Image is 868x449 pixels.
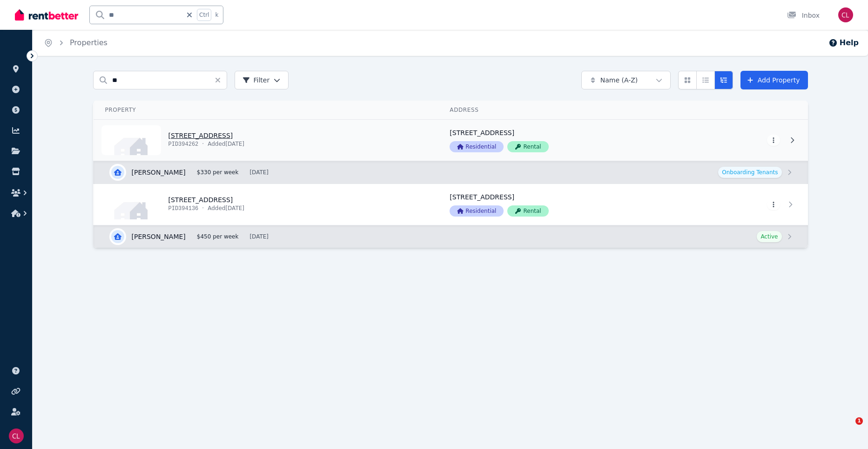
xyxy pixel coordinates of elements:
a: Add Property [740,71,808,89]
button: More options [767,199,780,210]
span: Ctrl [197,9,211,21]
button: Card view [678,71,697,89]
button: Compact list view [696,71,715,89]
button: Expanded list view [714,71,733,89]
th: Address [438,101,697,120]
span: 1 [855,417,863,425]
a: View details for 52/4406 Pacific Hwy, Twelve Mile Creek [697,120,808,161]
a: Properties [70,38,108,47]
a: View details for 52/4406 Pacific Hwy, Twelve Mile Creek [438,120,697,161]
img: Charlach Pty Ltd [838,7,853,22]
a: View details for 98/4406 Pacific Hwy, Twelve Mile Creek [697,184,808,225]
button: Filter [235,71,289,89]
a: View details for Emily Wall [94,225,808,248]
div: View options [678,71,733,89]
a: View details for 52/4406 Pacific Hwy, Twelve Mile Creek [94,120,439,161]
a: View details for 98/4406 Pacific Hwy, Twelve Mile Creek [438,184,697,225]
span: k [215,11,218,19]
div: Inbox [787,11,820,20]
button: More options [767,135,780,146]
img: RentBetter [15,8,78,22]
th: Property [94,101,438,120]
a: View details for Michelle O'Brien [94,161,808,184]
span: Name (A-Z) [600,75,638,85]
iframe: Intercom live chat [836,417,859,440]
button: Clear search [214,71,227,89]
span: Filter [242,75,270,85]
button: Help [828,37,859,48]
a: View details for 98/4406 Pacific Hwy, Twelve Mile Creek [94,184,439,225]
span: ORGANISE [7,51,37,58]
nav: Breadcrumb [33,30,119,56]
img: Charlach Pty Ltd [9,429,24,443]
button: Name (A-Z) [581,71,671,89]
